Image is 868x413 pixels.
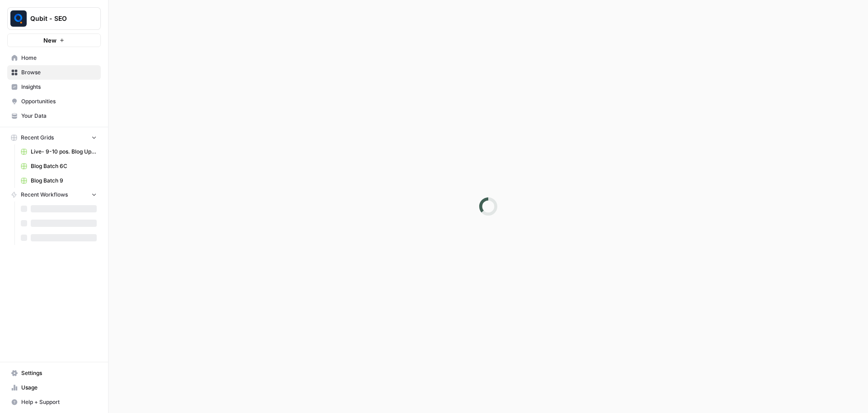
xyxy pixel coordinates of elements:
[21,134,54,142] span: Recent Grids
[7,131,101,144] button: Recent Grids
[17,159,101,173] a: Blog Batch 6C
[7,188,101,202] button: Recent Workflows
[21,68,97,77] span: Browse
[31,177,97,185] span: Blog Batch 9
[21,398,97,406] span: Help + Support
[17,173,101,188] a: Blog Batch 9
[7,51,101,65] a: Home
[7,80,101,94] a: Insights
[30,14,85,23] span: Qubit - SEO
[21,83,97,91] span: Insights
[7,109,101,123] a: Your Data
[31,162,97,170] span: Blog Batch 6C
[7,65,101,80] a: Browse
[10,10,27,27] img: Qubit - SEO Logo
[21,112,97,120] span: Your Data
[7,7,101,30] button: Workspace: Qubit - SEO
[21,54,97,62] span: Home
[7,380,101,395] a: Usage
[17,144,101,159] a: Live- 9-10 pos. Blog Updates Grid
[7,395,101,409] button: Help + Support
[31,148,97,156] span: Live- 9-10 pos. Blog Updates Grid
[21,191,68,199] span: Recent Workflows
[7,34,101,47] button: New
[21,97,97,106] span: Opportunities
[43,36,57,45] span: New
[21,369,97,377] span: Settings
[7,94,101,109] a: Opportunities
[7,366,101,380] a: Settings
[21,384,97,392] span: Usage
